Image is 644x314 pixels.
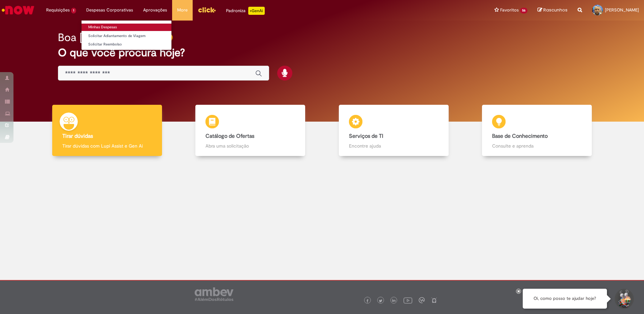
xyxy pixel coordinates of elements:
a: Catálogo de Ofertas Abra uma solicitação [179,105,322,156]
p: Consulte e aprenda [492,143,582,149]
p: Encontre ajuda [349,143,439,149]
a: Tirar dúvidas Tirar dúvidas com Lupi Assist e Gen Ai [35,105,179,156]
img: ServiceNow [1,3,35,17]
h2: Boa [PERSON_NAME] [58,32,163,43]
span: 56 [520,8,527,13]
img: logo_footer_naosei.png [431,297,437,303]
a: Solicitar Reembolso [82,41,171,48]
img: logo_footer_youtube.png [404,296,412,305]
b: Tirar dúvidas [62,133,93,139]
p: Tirar dúvidas com Lupi Assist e Gen Ai [62,143,152,149]
a: Serviços de TI Encontre ajuda [322,105,465,156]
b: Catálogo de Ofertas [205,133,254,139]
a: Minhas Despesas [82,24,171,31]
ul: Despesas Corporativas [81,20,172,50]
span: More [177,7,188,13]
a: Rascunhos [538,7,568,13]
img: click_logo_yellow_360x200.png [198,5,216,15]
p: +GenAi [248,7,265,15]
a: Base de Conhecimento Consulte e aprenda [465,105,609,156]
span: 1 [71,8,76,13]
img: logo_footer_linkedin.png [392,299,395,303]
p: Abra uma solicitação [205,143,295,149]
span: [PERSON_NAME] [605,7,639,13]
button: Iniciar Conversa de Suporte [614,289,634,309]
span: Requisições [46,7,70,13]
span: Favoritos [500,7,519,13]
span: Rascunhos [543,7,568,13]
span: Despesas Corporativas [86,7,133,13]
div: Oi, como posso te ajudar hoje? [523,289,607,309]
b: Base de Conhecimento [492,133,548,139]
img: logo_footer_workplace.png [419,297,425,303]
h2: O que você procura hoje? [58,47,586,59]
img: logo_footer_twitter.png [379,299,382,303]
div: Padroniza [226,7,265,15]
b: Serviços de TI [349,133,383,139]
img: logo_footer_facebook.png [366,299,369,303]
a: Solicitar Adiantamento de Viagem [82,32,171,40]
span: Aprovações [143,7,167,13]
img: logo_footer_ambev_rotulo_gray.png [195,287,233,301]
